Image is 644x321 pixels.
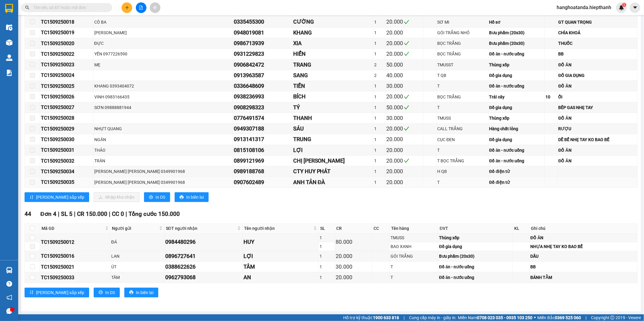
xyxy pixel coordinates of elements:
[292,177,373,188] td: ANH TẢN ĐÀ
[293,157,372,165] div: CHỊ [PERSON_NAME]
[374,83,384,89] div: 1
[374,61,384,68] div: 2
[438,223,513,233] th: ĐVT
[292,49,373,59] td: HIỂN
[164,251,243,262] td: 0896727641
[292,38,373,49] td: XIA
[438,72,487,79] div: T QB
[386,135,422,144] div: 20.000
[386,114,422,122] div: 30.000
[40,113,93,124] td: TC1509250028
[390,223,438,233] th: Tên hàng
[41,263,109,271] div: TC1509250021
[41,104,92,111] div: TC1509250027
[40,60,93,70] td: TC1509250023
[164,262,243,272] td: 0388622626
[293,82,372,90] div: TIỀN
[292,145,373,156] td: LỢI
[40,81,93,91] td: TC1509250025
[164,233,243,251] td: 0984480296
[293,92,372,101] div: BÍCH
[292,156,373,166] td: CHỊ LAN
[293,114,372,122] div: THANH
[404,105,409,110] span: check
[489,19,544,25] div: Hồ sơ
[489,147,544,154] div: Đồ ăn - nước uống
[165,238,241,246] div: 0984480296
[41,71,92,79] div: TC1509250024
[234,61,291,69] div: 0906842472
[233,49,292,59] td: 0931229823
[94,179,232,186] div: [PERSON_NAME] [PERSON_NAME] 0349901968
[42,225,104,232] span: Mã GD
[558,147,636,154] div: ĐỒ ĂN
[438,157,487,164] div: T BỌC TRẮNG
[404,126,409,131] span: check
[293,18,372,26] div: CƯỜNG
[149,195,153,200] span: printer
[374,51,384,57] div: 1
[41,168,92,175] div: TC1509250034
[558,94,636,100] div: ỔI
[126,210,127,217] span: |
[36,289,84,296] span: [PERSON_NAME] sắp xếp
[243,251,319,262] td: LỢI
[109,210,110,217] span: |
[386,50,422,58] div: 20.000
[234,146,291,154] div: 0815108106
[243,233,319,251] td: HUY
[438,115,487,121] div: TMUSS
[336,238,371,246] div: 80.000
[489,29,544,36] div: Bưu phẩm (20x30)
[558,157,636,164] div: ĐỒ ĂN
[40,177,93,188] td: TC1509250035
[41,50,92,58] div: TC1509250022
[438,51,487,57] div: BỌC TRẮNG
[234,135,291,144] div: 0913141317
[489,104,544,111] div: Đồ gia dụng
[33,4,105,11] input: Tìm tên, số ĐT hoặc mã đơn
[320,263,334,270] div: 1
[234,103,291,112] div: 0908298323
[438,83,487,89] div: T
[94,40,232,47] div: ĐỰC
[292,124,373,134] td: SÁU
[438,147,487,154] div: T
[386,167,422,176] div: 20.000
[94,288,120,297] button: printerIn DS
[233,102,292,113] td: 0908298323
[99,290,103,295] span: printer
[40,251,110,262] td: TC1509250016
[58,210,59,217] span: |
[94,147,232,154] div: THẢO
[40,233,110,251] td: TC1509250012
[41,178,92,186] div: TC1509250035
[41,125,92,133] div: TC1509250029
[61,210,72,217] span: SL 5
[233,91,292,102] td: 0938236993
[293,146,372,154] div: LỢI
[489,40,544,47] div: Bưu phẩm (20x30)
[40,124,93,134] td: TC1509250029
[6,267,12,273] img: warehouse-icon
[489,157,544,164] div: Đồ ăn - nước uống
[243,238,318,246] div: HUY
[489,51,544,57] div: Đồ ăn - nước uống
[36,194,84,200] span: [PERSON_NAME] sắp xếp
[558,40,636,47] div: THUỐC
[374,147,384,154] div: 1
[40,262,110,272] td: TC1509250021
[41,61,92,68] div: TC1509250023
[234,50,291,58] div: 0931229823
[6,70,12,76] img: solution-icon
[372,223,390,233] th: CC
[513,223,529,233] th: KL
[386,71,422,80] div: 40.000
[558,72,636,79] div: ĐỒ GIA DỤNG
[94,125,232,132] div: NHỰT QUANG
[40,38,93,49] td: TC1509250020
[136,2,146,13] button: file-add
[439,234,512,241] div: Thùng xốp
[243,262,319,272] td: TÂM
[386,28,422,37] div: 20.000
